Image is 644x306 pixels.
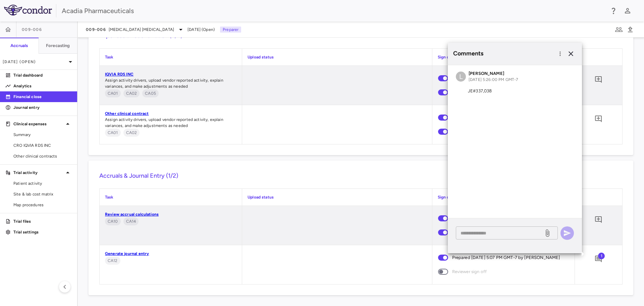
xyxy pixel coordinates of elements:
span: Patient activity [13,180,72,186]
div: L [456,72,466,82]
p: [DATE] (Open) [3,59,66,65]
span: As new or amended R&D (clinical trial and other R&D) contracts are executed, the Accounting Manag... [105,89,121,97]
span: Other clinical contracts [13,153,72,159]
p: Upload status [248,54,426,60]
p: Preparer [220,27,241,33]
span: CA02 [123,130,140,136]
span: 009-006 [86,27,106,32]
button: Add comment [593,253,604,265]
span: Assign activity drivers, upload vendor reported activity, explain variances, and make adjustments... [105,78,223,89]
span: [DATE] (Open) [187,27,215,33]
span: CA02 [123,90,140,96]
img: logo-full-SnFGN8VE.png [4,5,52,15]
span: CRO IQVIA RDS INC [13,142,72,148]
span: Assign activity drivers, upload vendor reported activity, explain variances, and make adjustments... [105,117,223,128]
h6: Accruals [10,43,28,49]
span: Monthly, the Accounting Manager, or designee, updates the Clinical Trial Workbooks based on infor... [123,89,140,97]
svg: Add comment [594,76,602,84]
a: IQVIA RDS INC [105,72,133,77]
span: Site & lab cost matrix [13,191,72,197]
span: [MEDICAL_DATA] [MEDICAL_DATA] [109,27,174,33]
span: Journal entries are prepared by the Accounting Manager for Clinical Trial Accruals, and reviewed ... [105,257,120,265]
p: Sign off [438,194,569,200]
span: CA05 [142,90,159,96]
p: Analytics [13,83,72,89]
span: Monthly, the Accounting Manager, or designee, updates the Clinical Trial Workbooks based on infor... [123,129,140,137]
button: Add comment [593,74,604,85]
p: Financial close [13,94,72,100]
span: Reviewer sign off [452,268,487,275]
span: Quarterly, the Company reconciles our CRO Direct Labor expenses to the CRO’s estimate. As materia... [142,89,159,97]
p: Trial dashboard [13,72,72,78]
span: CA12 [105,258,120,264]
h6: Forecasting [46,43,70,49]
a: Generate journal entry [105,251,149,256]
p: Task [105,54,236,60]
p: Trial activity [13,170,64,176]
span: CA01 [105,130,121,136]
h6: Accruals & Journal Entry (1/2) [99,171,623,180]
button: Add comment [593,214,604,225]
h6: Comments [453,49,555,58]
span: CA10 [105,218,121,224]
span: Map procedures [13,202,72,208]
span: CA01 [105,90,121,96]
span: CA14 [123,218,139,224]
p: Upload status [248,194,426,200]
span: On a quarterly basis, a meeting is held between ClinOps, FP&A and Accounting, to ensure informati... [123,217,139,225]
span: 1 [598,253,605,259]
p: Journal entry [13,104,72,111]
h6: [PERSON_NAME] [469,71,518,77]
a: Other clinical contract [105,111,149,116]
p: Task [105,194,236,200]
span: Monthly, the Purchase Order reports and Invoice Registers are ran from Coupa to facilitate the Cl... [105,217,121,225]
span: [DATE] 5:26:00 PM GMT-7 [469,77,518,82]
span: 009-006 [22,27,42,32]
p: Sign off [438,54,569,60]
div: Acadia Pharmaceuticals [62,6,605,16]
a: Review accrual calculations [105,212,159,217]
svg: Add comment [594,216,602,224]
span: Summary [13,132,72,138]
button: Add comment [593,113,604,125]
p: Trial files [13,218,72,224]
p: Clinical expenses [13,121,64,127]
svg: Add comment [594,115,602,123]
p: JE#337,038 [456,88,574,94]
span: As new or amended R&D (clinical trial and other R&D) contracts are executed, the Accounting Manag... [105,129,121,137]
svg: Add comment [594,255,602,263]
p: Trial settings [13,229,72,235]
